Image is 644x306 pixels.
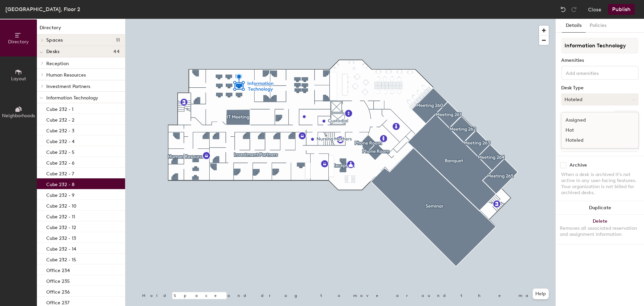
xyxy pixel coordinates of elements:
[556,215,644,244] button: DeleteRemoves all associated reservation and assignment information
[2,113,35,119] span: Neighborhoods
[46,72,86,78] span: Human Resources
[46,255,76,263] p: Cube 232 - 15
[561,135,629,145] div: Hoteled
[46,104,73,112] p: Cube 232 - 1
[46,147,74,155] p: Cube 232 - 5
[570,163,587,168] div: Archive
[46,298,69,306] p: Office 237
[562,19,586,33] button: Details
[46,212,75,220] p: Cube 232 - 11
[46,233,76,241] p: Cube 232 - 13
[37,24,125,35] h1: Directory
[46,158,74,166] p: Cube 232 - 6
[561,125,629,135] div: Hot
[5,5,80,13] div: [GEOGRAPHIC_DATA], Floor 2
[561,58,639,63] div: Amenities
[46,190,74,198] p: Cube 232 - 9
[46,137,74,144] p: Cube 232 - 4
[116,38,120,43] span: 11
[46,287,70,295] p: Office 236
[556,201,644,215] button: Duplicate
[46,49,59,54] span: Desks
[608,4,635,15] button: Publish
[46,276,70,284] p: Office 235
[46,95,98,101] span: Information Technology
[588,4,601,15] button: Close
[46,266,70,273] p: Office 234
[46,61,69,67] span: Reception
[561,115,629,125] div: Assigned
[113,49,120,54] span: 44
[46,223,76,230] p: Cube 232 - 12
[11,76,26,82] span: Layout
[560,225,640,237] div: Removes all associated reservation and assignment information
[46,126,74,134] p: Cube 232 - 3
[571,6,577,13] img: Redo
[533,289,549,299] button: Help
[8,39,29,45] span: Directory
[561,93,639,105] button: Hoteled
[614,111,639,122] button: Ungroup
[560,6,567,13] img: Undo
[46,115,74,123] p: Cube 232 - 2
[46,84,90,89] span: Investment Partners
[565,69,625,77] input: Add amenities
[46,180,74,187] p: Cube 232 - 8
[46,201,76,209] p: Cube 232 - 10
[586,19,610,33] button: Policies
[561,85,639,91] div: Desk Type
[46,244,76,252] p: Cube 232 - 14
[46,169,74,177] p: Cube 232 - 7
[46,38,63,43] span: Spaces
[561,172,639,196] div: When a desk is archived it's not active in any user-facing features. Your organization is not bil...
